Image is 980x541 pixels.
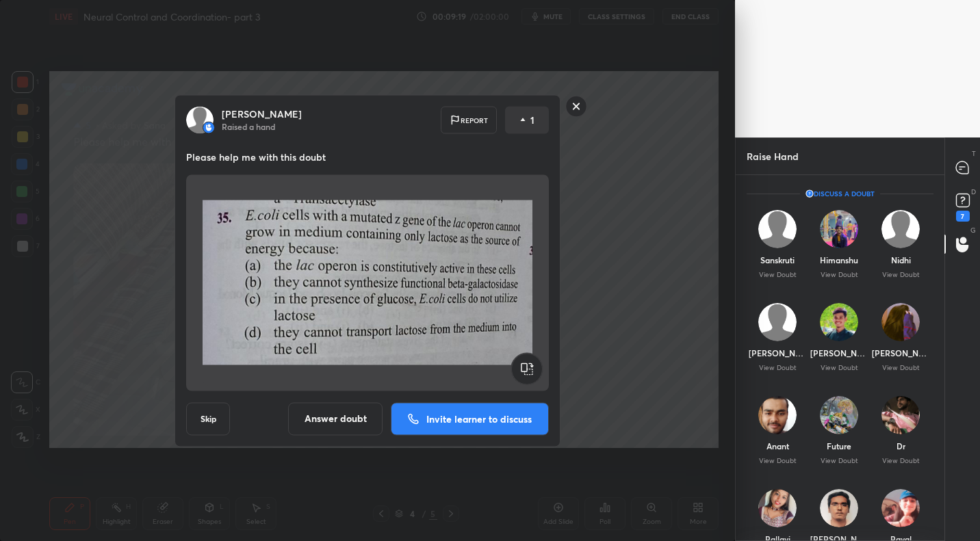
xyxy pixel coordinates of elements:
img: 1759212569SWRS4W.JPEG [203,180,532,385]
img: default.png [758,210,797,248]
img: 87e675c678c6483ba0c297f637f828fc.jpg [881,489,920,527]
p: View Doubt [759,458,797,464]
div: 7 [956,211,970,222]
p: [PERSON_NAME] [222,108,302,119]
p: View Doubt [882,365,920,371]
button: Invite learner to discuss [391,402,549,435]
p: View Doubt [759,272,797,278]
img: 5b02de09523949e38afa7cbd4c38f7ac.jpg [820,210,858,248]
p: Discuss a doubt [800,184,880,203]
div: [PERSON_NAME] [810,347,868,359]
p: View Doubt [821,458,858,464]
img: default.png [758,303,797,341]
img: 151e7d84d7144482be01e5bcc9cca63c.jpg [820,489,858,527]
div: Future [827,440,851,452]
p: G [970,225,976,235]
img: default.png [186,106,214,133]
img: 1a5483432b924495a5eac005e1c8add3.jpg [881,303,920,341]
div: Report [441,106,497,133]
div: Himanshu [820,254,858,266]
div: Nidhi [891,254,911,266]
p: Raised a hand [222,120,275,131]
p: View Doubt [759,365,797,371]
img: b3510ec7a1594059bf628d1465e98c4a.jpg [881,396,920,434]
p: Invite learner to discuss [426,414,532,423]
img: 3aaaac9c9704444eb83991872e90e387.jpg [820,303,858,341]
div: Anant [766,440,789,452]
p: View Doubt [882,458,920,464]
p: View Doubt [882,272,920,278]
p: View Doubt [821,272,858,278]
div: [PERSON_NAME] [749,347,806,359]
img: 09cc35ab28cf48cba4ea496f16d92ef7.jpg [758,489,797,527]
div: grid [736,175,944,541]
img: eafc447dea814010af803165c9f12f4f.jpg [820,396,858,434]
p: T [972,148,976,159]
button: Skip [186,402,230,435]
div: Sanskruti [760,254,795,266]
p: 1 [530,113,534,127]
button: Answer doubt [288,402,383,435]
img: default.png [881,210,920,248]
div: Dr [897,440,905,452]
img: c2ff5edf9762401e85f5b2b69aa7993d.jpg [758,396,797,434]
p: Please help me with this doubt [186,150,549,163]
div: [PERSON_NAME] [872,347,929,359]
p: D [971,187,976,197]
p: View Doubt [821,365,858,371]
p: Raise Hand [736,138,810,174]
